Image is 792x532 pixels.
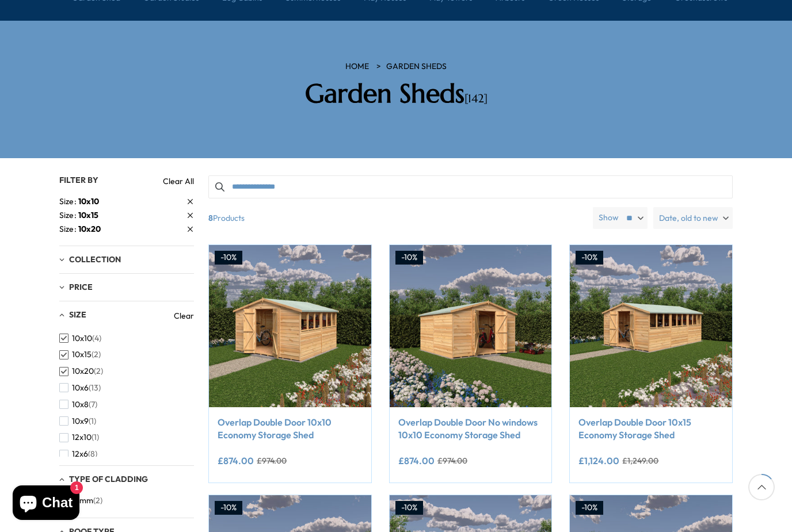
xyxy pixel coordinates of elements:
[94,366,103,376] span: (2)
[78,210,98,220] span: 10x15
[78,224,101,234] span: 10x20
[437,457,467,465] del: £974.00
[218,456,254,465] ins: £874.00
[72,449,88,459] span: 12x6
[174,310,194,322] a: Clear
[232,78,560,109] h2: Garden Sheds
[218,416,363,442] a: Overlap Double Door 10x10 Economy Storage Shed
[215,501,242,515] div: -10%
[204,207,588,229] span: Products
[622,457,658,465] del: £1,249.00
[72,400,89,409] span: 10x8
[59,330,101,347] button: 10x10
[576,251,603,265] div: -10%
[395,251,423,265] div: -10%
[89,400,97,409] span: (7)
[89,416,96,426] span: (1)
[72,366,94,376] span: 10x20
[9,485,83,523] inbox-online-store-chat: Shopify online store chat
[395,501,423,515] div: -10%
[59,363,103,380] button: 10x20
[59,223,78,235] span: Size
[89,383,101,393] span: (13)
[257,457,287,465] del: £974.00
[72,383,89,393] span: 10x6
[653,207,733,229] label: Date, old to new
[398,416,543,442] a: Overlap Double Door No windows 10x10 Economy Storage Shed
[208,207,213,229] b: 8
[78,196,99,206] span: 10x10
[59,175,98,185] span: Filter By
[163,175,194,187] a: Clear All
[59,380,101,396] button: 10x6
[69,282,93,292] span: Price
[208,175,733,198] input: Search products
[59,396,97,413] button: 10x8
[215,251,242,265] div: -10%
[88,449,97,459] span: (8)
[59,209,78,221] span: Size
[92,433,99,442] span: (1)
[345,61,369,72] a: HOME
[59,346,101,363] button: 10x15
[386,61,447,72] a: Garden Sheds
[59,446,97,462] button: 12x6
[69,309,86,320] span: Size
[59,196,78,208] span: Size
[59,429,99,446] button: 12x10
[72,416,89,426] span: 10x9
[576,501,603,515] div: -10%
[92,350,101,359] span: (2)
[69,474,148,484] span: Type of Cladding
[72,334,92,343] span: 10x10
[659,207,718,229] span: Date, old to new
[92,334,101,343] span: (4)
[398,456,435,465] ins: £874.00
[578,456,619,465] ins: £1,124.00
[578,416,724,442] a: Overlap Double Door 10x15 Economy Storage Shed
[464,91,488,106] span: [142]
[599,212,619,224] label: Show
[59,413,96,430] button: 10x9
[93,496,102,506] span: (2)
[69,254,121,265] span: Collection
[72,433,92,442] span: 12x10
[72,350,92,359] span: 10x15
